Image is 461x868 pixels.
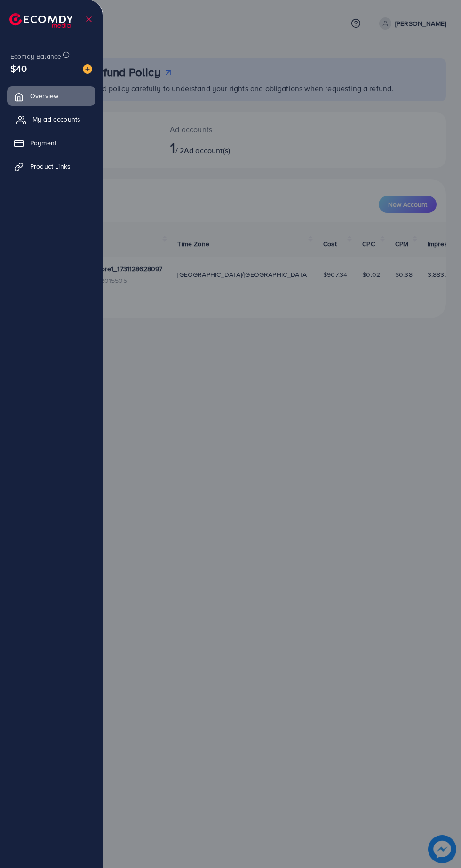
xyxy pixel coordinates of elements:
a: Product Links [7,157,95,176]
a: Payment [7,133,95,152]
span: Product Links [30,162,71,171]
span: Overview [30,91,58,101]
a: My ad accounts [7,110,95,129]
a: Overview [7,86,95,105]
span: My ad accounts [32,115,80,124]
span: $40 [10,62,27,75]
span: Ecomdy Balance [10,52,61,61]
img: logo [9,13,73,28]
span: Payment [30,138,56,148]
img: image [83,64,92,74]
